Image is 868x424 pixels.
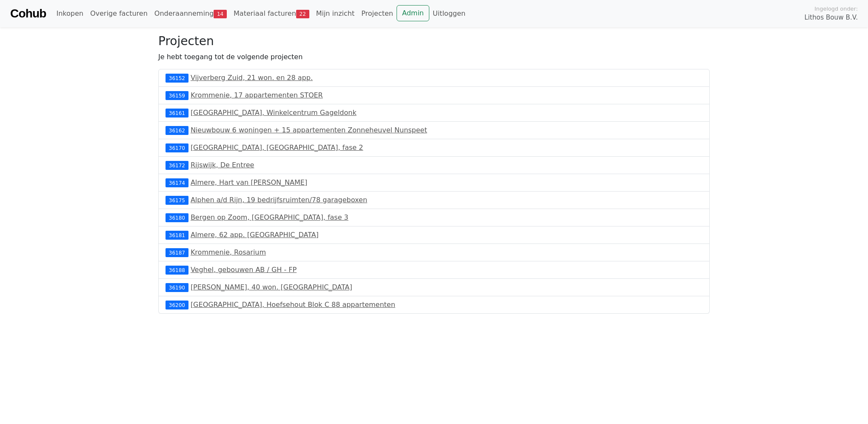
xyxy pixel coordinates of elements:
[814,5,858,13] span: Ingelogd onder:
[805,13,858,23] span: Lithos Bouw B.V.
[166,196,188,204] div: 36175
[191,126,427,134] a: Nieuwbouw 6 woningen + 15 appartementen Zonneheuvel Nunspeet
[166,301,188,309] div: 36200
[296,10,309,18] span: 22
[191,213,348,221] a: Bergen op Zoom, [GEOGRAPHIC_DATA], fase 3
[166,161,188,169] div: 36172
[166,74,188,82] div: 36152
[191,248,266,256] a: Krommenie, Rosarium
[166,248,188,257] div: 36187
[397,5,429,21] a: Admin
[191,231,319,239] a: Almere, 62 app. [GEOGRAPHIC_DATA]
[166,283,188,292] div: 36190
[358,5,397,22] a: Projecten
[53,5,86,22] a: Inkopen
[191,74,313,82] a: Vijverberg Zuid, 21 won. en 28 app.
[429,5,469,22] a: Uitloggen
[191,196,367,204] a: Alphen a/d Rijn, 19 bedrijfsruimten/78 garageboxen
[158,34,710,49] h3: Projecten
[166,109,188,117] div: 36161
[191,109,357,117] a: [GEOGRAPHIC_DATA], Winkelcentrum Gageldonk
[151,5,230,22] a: Onderaanneming14
[166,91,188,100] div: 36159
[158,52,710,62] p: Je hebt toegang tot de volgende projecten
[191,283,352,291] a: [PERSON_NAME], 40 won. [GEOGRAPHIC_DATA]
[191,301,395,309] a: [GEOGRAPHIC_DATA], Hoefsehout Blok C 88 appartementen
[191,91,323,99] a: Krommenie, 17 appartementen STOER
[191,143,363,152] a: [GEOGRAPHIC_DATA], [GEOGRAPHIC_DATA], fase 2
[166,178,188,187] div: 36174
[166,126,188,135] div: 36162
[191,161,254,169] a: Rijswijk, De Entree
[191,178,307,186] a: Almere, Hart van [PERSON_NAME]
[313,5,358,22] a: Mijn inzicht
[230,5,313,22] a: Materiaal facturen22
[214,10,227,18] span: 14
[166,231,188,239] div: 36181
[166,266,188,274] div: 36188
[10,3,46,24] a: Cohub
[166,143,188,152] div: 36170
[166,213,188,222] div: 36180
[191,266,297,274] a: Veghel, gebouwen AB / GH - FP
[87,5,151,22] a: Overige facturen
